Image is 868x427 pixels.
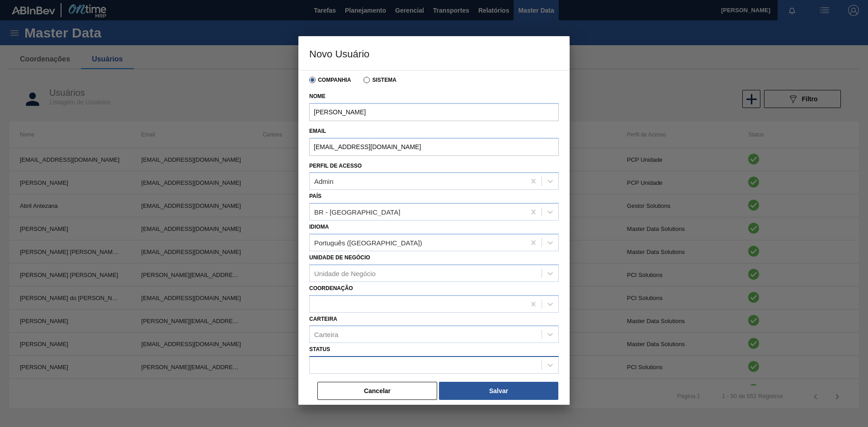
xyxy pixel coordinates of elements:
label: País [309,193,321,199]
label: Status [309,346,330,352]
div: Admin [314,178,334,185]
label: Carteira [309,316,337,322]
label: Coordenação [309,285,353,291]
h3: Novo Usuário [298,36,570,70]
label: Perfil de Acesso [309,163,362,169]
div: Carteira [314,331,338,338]
label: Email [309,125,559,138]
label: Unidade de Negócio [309,254,370,261]
div: Unidade de Negócio [314,269,376,277]
div: BR - [GEOGRAPHIC_DATA] [314,208,400,216]
label: Companhia [309,77,351,83]
label: Sistema [363,77,396,83]
div: Português ([GEOGRAPHIC_DATA]) [314,239,422,246]
button: Salvar [439,382,558,400]
button: Cancelar [317,382,437,400]
label: Idioma [309,224,329,230]
label: Nome [309,90,559,103]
